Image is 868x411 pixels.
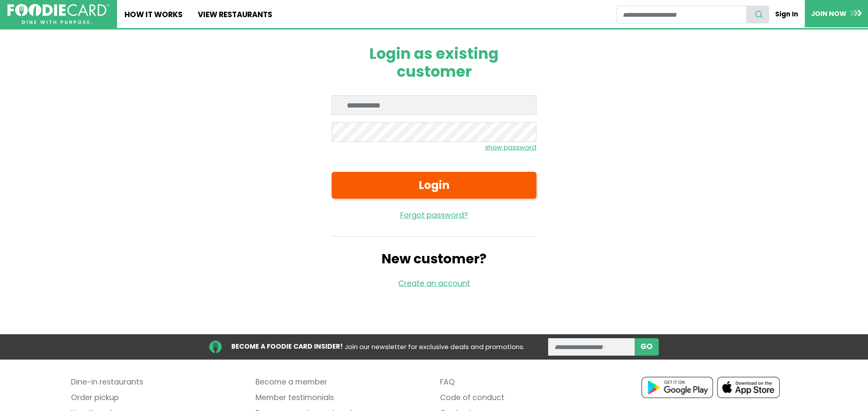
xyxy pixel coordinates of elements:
h1: Login as existing customer [332,45,536,81]
input: restaurant search [617,6,747,23]
a: Dine-in restaurants [71,374,244,390]
a: Sign In [769,5,805,23]
a: FAQ [440,374,613,390]
small: show password [485,143,536,152]
strong: BECOME A FOODIE CARD INSIDER! [231,342,343,351]
a: Member testimonials [256,390,428,406]
button: subscribe [635,338,659,356]
a: Create an account [398,278,470,289]
a: Become a member [256,374,428,390]
input: enter email address [548,338,635,356]
a: Order pickup [71,390,244,406]
img: FoodieCard; Eat, Drink, Save, Donate [7,4,110,25]
button: search [746,6,769,23]
a: Code of conduct [440,390,613,406]
button: Login [332,172,536,199]
h2: New customer? [332,251,536,267]
a: Forgot password? [332,210,536,221]
span: Join our newsletter for exclusive deals and promotions. [344,342,524,351]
